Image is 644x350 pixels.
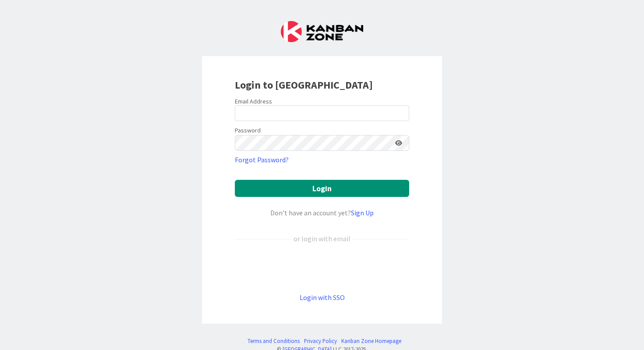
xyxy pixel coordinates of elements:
[341,337,401,345] a: Kanban Zone Homepage
[235,126,261,135] label: Password
[235,180,409,197] button: Login
[235,78,373,92] b: Login to [GEOGRAPHIC_DATA]
[304,337,337,345] a: Privacy Policy
[351,208,374,217] a: Sign Up
[300,293,345,302] a: Login with SSO
[248,337,300,345] a: Terms and Conditions
[235,154,289,165] a: Forgot Password?
[235,97,272,105] label: Email Address
[235,207,409,218] div: Don’t have an account yet?
[291,233,353,244] div: or login with email
[230,258,414,278] iframe: Sign in with Google Button
[281,21,363,42] img: Kanban Zone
